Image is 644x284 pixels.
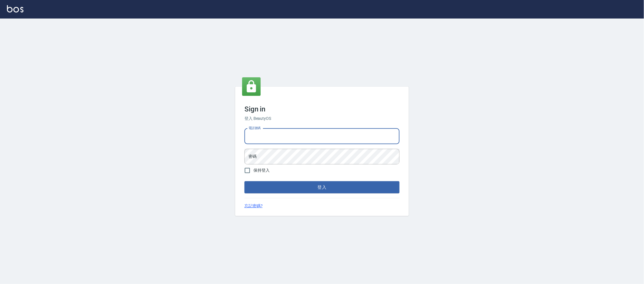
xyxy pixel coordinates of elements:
[253,167,270,173] span: 保持登入
[244,105,400,113] h3: Sign in
[244,116,400,122] h6: 登入 BeautyOS
[249,126,261,130] label: 電話號碼
[244,181,400,193] button: 登入
[244,203,263,209] a: 忘記密碼?
[7,5,23,12] img: Logo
